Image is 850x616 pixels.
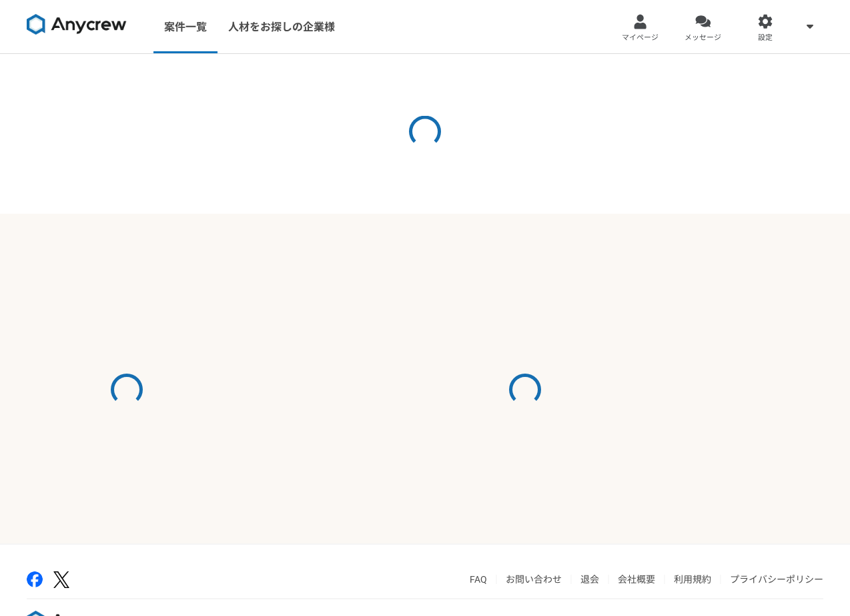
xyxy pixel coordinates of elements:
[674,574,711,585] a: 利用規約
[758,33,773,43] span: 設定
[685,33,721,43] span: メッセージ
[27,571,43,587] img: facebook-2adfd474.png
[622,33,659,43] span: マイページ
[53,571,69,588] img: x-391a3a86.png
[580,574,599,585] a: 退会
[618,574,655,585] a: 会社概要
[506,574,562,585] a: お問い合わせ
[730,574,823,585] a: プライバシーポリシー
[27,14,127,35] img: 8DqYSo04kwAAAAASUVORK5CYII=
[470,574,487,585] a: FAQ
